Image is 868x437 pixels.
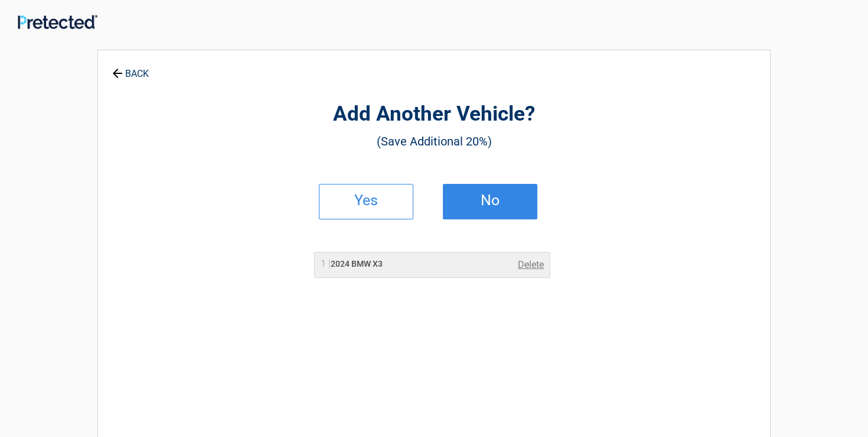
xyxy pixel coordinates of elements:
h2: Yes [331,196,401,205]
a: Delete [518,258,544,272]
h2: No [455,196,525,205]
h2: Add Another Vehicle? [163,101,705,128]
span: 1 | [321,258,331,269]
img: Main Logo [18,15,97,29]
h2: 2024 BMW X3 [321,258,383,270]
h3: (Save Additional 20%) [163,131,705,151]
a: BACK [110,58,151,79]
